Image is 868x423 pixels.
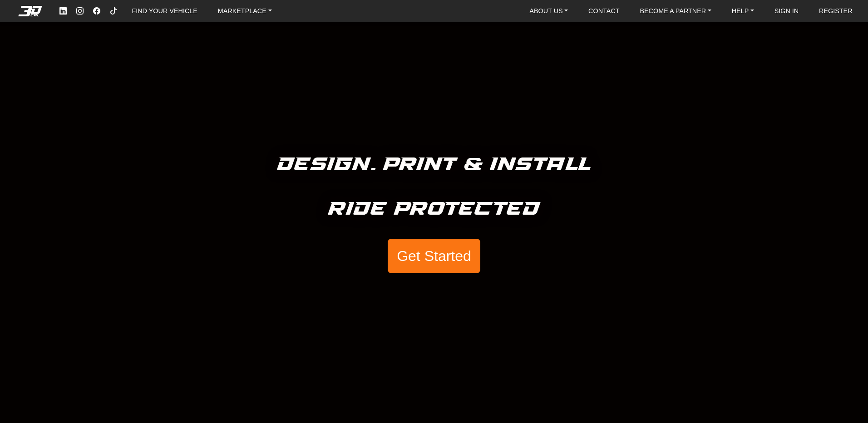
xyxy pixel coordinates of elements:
[585,4,623,18] a: CONTACT
[526,4,572,18] a: ABOUT US
[388,239,480,273] button: Get Started
[815,4,856,18] a: REGISTER
[771,4,803,18] a: SIGN IN
[636,4,715,18] a: BECOME A PARTNER
[128,4,201,18] a: FIND YOUR VEHICLE
[328,194,540,224] h5: Ride Protected
[214,4,276,18] a: MARKETPLACE
[728,4,758,18] a: HELP
[277,150,591,180] h5: Design. Print & Install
